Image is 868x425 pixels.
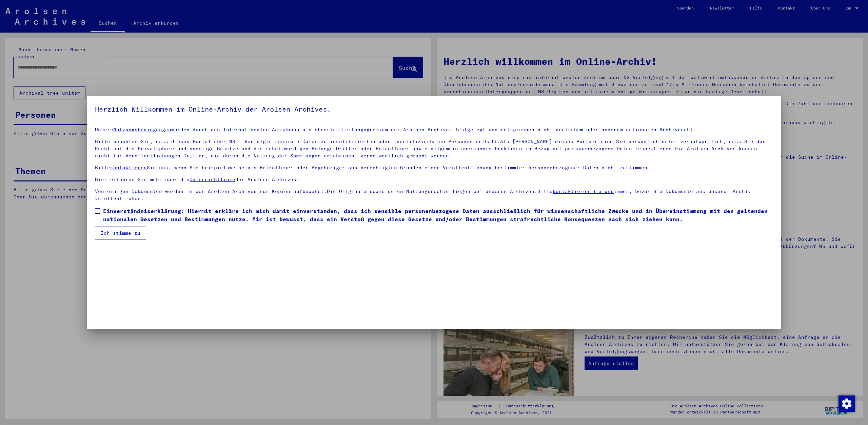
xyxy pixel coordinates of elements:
a: Datenrichtlinie [190,176,235,182]
div: Zustimmung ändern [838,395,854,411]
p: Unsere wurden durch den Internationalen Ausschuss als oberstes Leitungsgremium der Arolsen Archiv... [95,126,773,133]
a: kontaktieren [110,165,147,171]
span: Einverständniserklärung: Hiermit erkläre ich mich damit einverstanden, dass ich sensible personen... [103,207,773,223]
p: Hier erfahren Sie mehr über die der Arolsen Archives. [95,176,773,183]
p: Bitte beachten Sie, dass dieses Portal über NS - Verfolgte sensible Daten zu identifizierten oder... [95,138,773,159]
p: Von einigen Dokumenten werden in den Arolsen Archives nur Kopien aufbewahrt.Die Originale sowie d... [95,188,773,202]
h5: Herzlich Willkommen im Online-Archiv der Arolsen Archives. [95,104,773,115]
img: Zustimmung ändern [839,395,855,412]
button: Ich stimme zu [95,227,146,239]
p: Bitte Sie uns, wenn Sie beispielsweise als Betroffener oder Angehöriger aus berechtigten Gründen ... [95,164,773,171]
a: kontaktieren Sie uns [553,188,614,194]
a: Nutzungsbedingungen [113,127,171,133]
